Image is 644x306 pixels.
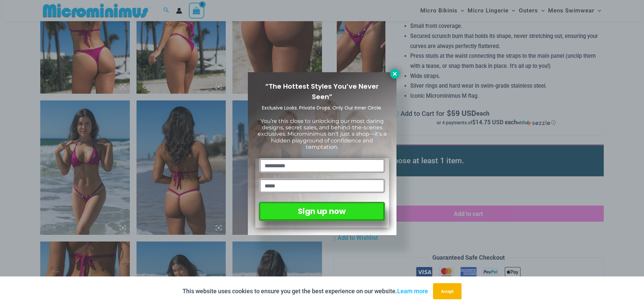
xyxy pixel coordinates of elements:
p: This website uses cookies to ensure you get the best experience on our website. [182,286,428,296]
button: Accept [433,283,462,299]
span: Exclusive Looks. Private Drops. Only Our Inner Circle. [262,104,382,111]
button: Sign up now [259,202,385,221]
span: “The Hottest Styles You’ve Never Seen” [265,82,379,101]
a: Learn more [397,288,428,295]
span: You’re this close to unlocking our most daring designs, secret sales, and behind-the-scenes exclu... [258,118,386,150]
button: Close [390,69,399,79]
